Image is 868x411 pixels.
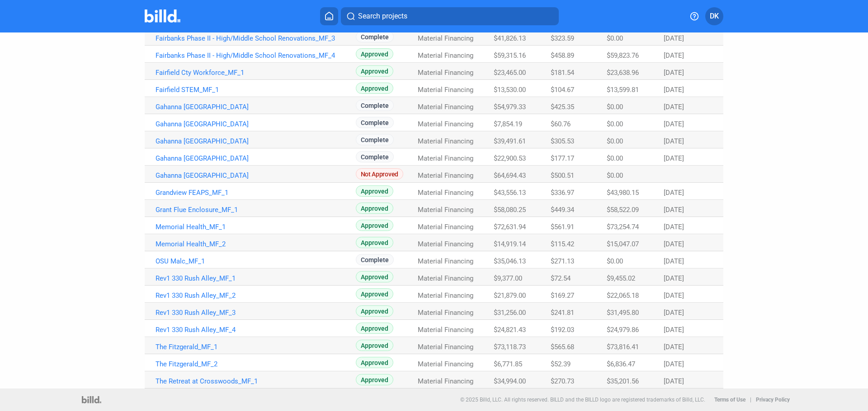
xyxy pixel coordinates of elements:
span: Material Financing [418,257,473,265]
span: $6,836.47 [607,360,635,368]
span: $34,994.00 [494,377,526,385]
span: $169.27 [551,291,574,300]
span: Material Financing [418,86,473,94]
span: Approved [356,237,393,248]
span: Approved [356,48,393,60]
span: Not Approved [356,168,403,180]
span: Complete [356,117,394,128]
span: $35,046.13 [494,257,526,265]
span: Material Financing [418,171,473,180]
span: [DATE] [664,291,684,300]
span: $561.91 [551,223,574,231]
span: Approved [356,271,393,282]
span: $22,065.18 [607,291,639,300]
span: [DATE] [664,274,684,282]
span: $73,254.74 [607,223,639,231]
a: The Fitzgerald_MF_2 [156,360,356,368]
span: $271.13 [551,257,574,265]
span: Material Financing [418,69,473,77]
span: Approved [356,340,393,351]
span: Approved [356,323,393,334]
span: $23,638.96 [607,69,639,77]
span: [DATE] [664,34,684,42]
span: Search projects [358,11,407,22]
span: Material Financing [418,189,473,197]
span: $0.00 [607,120,623,128]
a: Grant Flue Enclosure_MF_1 [156,206,356,214]
span: [DATE] [664,309,684,317]
span: $305.53 [551,137,574,145]
span: $39,491.61 [494,137,526,145]
span: $60.76 [551,120,571,128]
span: Approved [356,374,393,385]
span: Material Financing [418,360,473,368]
span: $31,256.00 [494,309,526,317]
a: OSU Malc_MF_1 [156,257,356,265]
span: Material Financing [418,103,473,111]
b: Privacy Policy [756,397,790,403]
span: $115.42 [551,240,574,248]
button: Search projects [341,7,559,25]
button: DK [705,7,723,25]
span: $0.00 [607,103,623,111]
span: Approved [356,357,393,368]
a: Gahanna [GEOGRAPHIC_DATA] [156,154,356,162]
span: $58,522.09 [607,206,639,214]
a: Fairfield Cty Workforce_MF_1 [156,69,356,77]
span: $24,979.86 [607,326,639,334]
span: Material Financing [418,291,473,300]
span: [DATE] [664,120,684,128]
span: [DATE] [664,257,684,265]
span: $7,854.19 [494,120,522,128]
span: $58,080.25 [494,206,526,214]
span: [DATE] [664,377,684,385]
a: Gahanna [GEOGRAPHIC_DATA] [156,103,356,111]
span: $0.00 [607,137,623,145]
p: © 2025 Billd, LLC. All rights reserved. BILLD and the BILLD logo are registered trademarks of Bil... [460,397,705,403]
span: Approved [356,305,393,317]
span: [DATE] [664,206,684,214]
span: [DATE] [664,103,684,111]
span: Material Financing [418,309,473,317]
span: $0.00 [607,154,623,162]
a: Fairbanks Phase II - High/Middle School Renovations_MF_3 [156,34,356,42]
span: [DATE] [664,240,684,248]
span: Complete [356,254,394,265]
a: The Retreat at Crosswoods_MF_1 [156,377,356,385]
span: Material Financing [418,154,473,162]
span: $21,879.00 [494,291,526,300]
span: $458.89 [551,51,574,60]
span: $72,631.94 [494,223,526,231]
span: Material Financing [418,240,473,248]
a: Memorial Health_MF_2 [156,240,356,248]
span: Complete [356,31,394,42]
span: Material Financing [418,120,473,128]
span: $15,047.07 [607,240,639,248]
span: Material Financing [418,343,473,351]
a: Rev1 330 Rush Alley_MF_4 [156,326,356,334]
span: [DATE] [664,189,684,197]
span: Approved [356,83,393,94]
span: $0.00 [607,34,623,42]
span: $64,694.43 [494,171,526,180]
span: $241.81 [551,309,574,317]
a: Gahanna [GEOGRAPHIC_DATA] [156,171,356,180]
span: [DATE] [664,223,684,231]
span: Material Financing [418,223,473,231]
span: $181.54 [551,69,574,77]
span: $43,556.13 [494,189,526,197]
a: Memorial Health_MF_1 [156,223,356,231]
a: Gahanna [GEOGRAPHIC_DATA] [156,120,356,128]
span: $73,118.73 [494,343,526,351]
span: $0.00 [607,171,623,180]
span: $72.54 [551,274,571,282]
span: $13,599.81 [607,86,639,94]
span: $9,455.02 [607,274,635,282]
span: $14,919.14 [494,240,526,248]
span: $59,823.76 [607,51,639,60]
span: [DATE] [664,343,684,351]
span: $6,771.85 [494,360,522,368]
span: Material Financing [418,34,473,42]
span: Material Financing [418,51,473,60]
p: | [750,397,751,403]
